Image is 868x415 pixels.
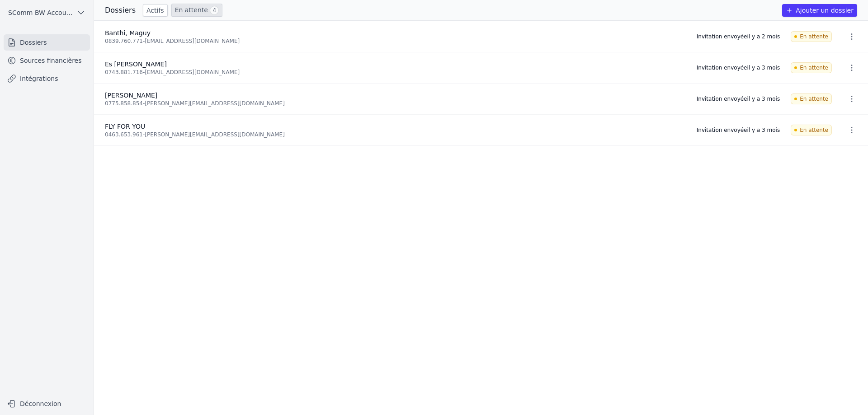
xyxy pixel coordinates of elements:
button: Déconnexion [4,396,90,411]
span: Es [PERSON_NAME] [105,61,167,68]
span: En attente [791,93,832,104]
a: Dossiers [4,34,90,51]
div: Invitation envoyée il y a 3 mois [697,64,780,71]
button: Ajouter un dossier [782,4,857,17]
div: Invitation envoyée il y a 3 mois [697,126,780,134]
a: En attente 4 [171,4,222,17]
span: FLY FOR YOU [105,123,145,130]
span: En attente [791,125,832,135]
span: En attente [791,62,832,73]
span: SComm BW Accounting [8,8,73,17]
div: Invitation envoyée il y a 3 mois [697,95,780,103]
span: 4 [210,6,219,15]
div: 0743.881.716 - [EMAIL_ADDRESS][DOMAIN_NAME] [105,69,686,76]
span: En attente [791,31,832,42]
a: Sources financières [4,52,90,69]
div: Invitation envoyée il y a 2 mois [697,33,780,40]
div: 0775.858.854 - [PERSON_NAME][EMAIL_ADDRESS][DOMAIN_NAME] [105,100,686,107]
div: 0463.653.961 - [PERSON_NAME][EMAIL_ADDRESS][DOMAIN_NAME] [105,131,686,138]
div: 0839.760.771 - [EMAIL_ADDRESS][DOMAIN_NAME] [105,37,686,45]
a: Intégrations [4,70,90,87]
button: SComm BW Accounting [4,5,90,20]
span: [PERSON_NAME] [105,92,157,99]
h3: Dossiers [105,5,136,16]
a: Actifs [143,4,168,17]
span: Banthi, Maguy [105,29,151,37]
